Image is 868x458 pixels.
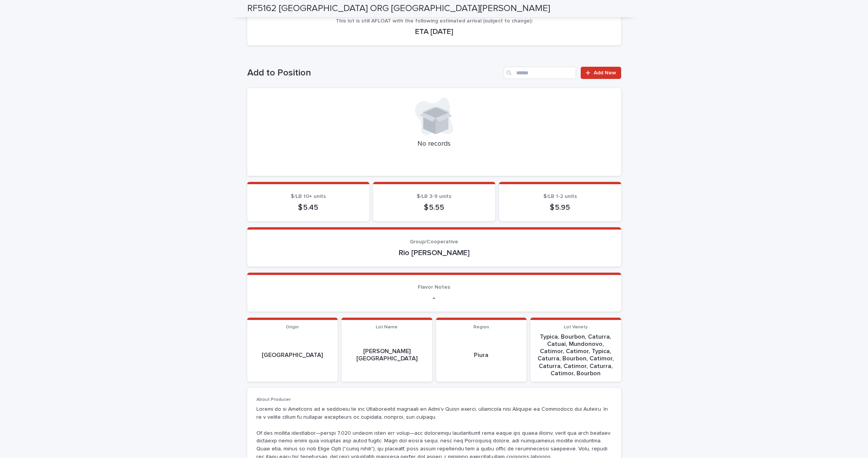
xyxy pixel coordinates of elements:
span: Flavor Notes [418,284,450,290]
span: $/LB 10+ units [291,194,326,199]
a: Add New [581,67,621,79]
p: - [256,293,612,302]
span: This lot is still AFLOAT with the following estimated arrival (subject to change): [336,18,533,24]
span: About Producer [256,397,291,402]
span: Lot Name [376,325,398,329]
h1: Add to Position [247,67,501,79]
p: $ 5.55 [382,203,486,212]
p: $ 5.95 [508,203,612,212]
p: No records [256,140,612,148]
p: Rio [PERSON_NAME] [256,248,612,257]
p: Piura [441,352,522,359]
p: [GEOGRAPHIC_DATA] [252,352,333,359]
input: Search [504,67,576,79]
p: [PERSON_NAME][GEOGRAPHIC_DATA] [346,348,428,362]
span: $/LB 3-9 units [417,194,451,199]
h2: RF5162 [GEOGRAPHIC_DATA] ORG [GEOGRAPHIC_DATA][PERSON_NAME] [247,3,550,14]
span: Add New [594,70,616,76]
span: Lot Variety [564,325,588,329]
span: Group/Cooperative [410,239,458,244]
p: Typica, Bourbon, Caturra, Catuai, Mundonovo, Catimor, Catimor, Typica, Caturra, Bourbon, Catimor,... [535,333,617,377]
p: ETA [DATE] [256,27,612,36]
span: $/LB 1-2 units [543,194,577,199]
span: Region [473,325,489,329]
p: $ 5.45 [256,203,360,212]
span: Origin [286,325,299,329]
